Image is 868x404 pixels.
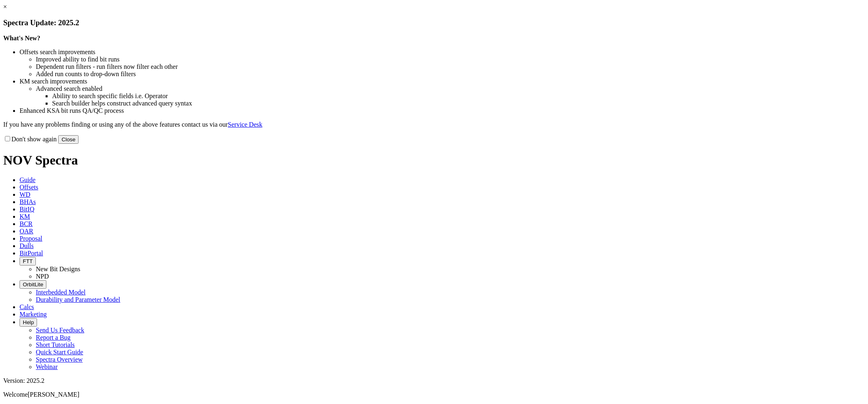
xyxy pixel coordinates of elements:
li: Improved ability to find bit runs [36,56,865,63]
a: × [3,3,7,10]
li: Added run counts to drop-down filters [36,70,865,78]
input: Don't show again [5,136,10,141]
span: Guide [20,176,35,183]
a: NPD [36,273,49,280]
a: Service Desk [228,121,262,128]
a: Short Tutorials [36,341,75,348]
strong: What's New? [3,35,40,42]
span: OAR [20,228,33,235]
span: Help [23,319,34,325]
span: WD [20,191,31,198]
a: Webinar [36,363,58,370]
a: Report a Bug [36,334,70,341]
button: Close [58,135,79,144]
a: Spectra Overview [36,356,83,363]
h1: NOV Spectra [3,153,865,168]
span: BitPortal [20,250,43,257]
span: Dulls [20,242,34,249]
a: New Bit Designs [36,266,80,272]
span: Calcs [20,303,34,310]
span: BCR [20,220,33,227]
span: BHAs [20,198,36,205]
a: Send Us Feedback [36,327,84,334]
div: Version: 2025.2 [3,377,865,384]
span: Offsets [20,184,38,191]
span: FTT [23,258,33,264]
li: Offsets search improvements [20,48,865,56]
li: Enhanced KSA bit runs QA/QC process [20,107,865,114]
h3: Spectra Update: 2025.2 [3,18,865,27]
a: Quick Start Guide [36,349,83,356]
li: Ability to search specific fields i.e. Operator [52,92,865,100]
span: BitIQ [20,206,34,213]
p: Welcome [3,391,865,398]
span: Marketing [20,311,47,318]
label: Don't show again [3,136,57,143]
li: Advanced search enabled [36,85,865,92]
li: Search builder helps construct advanced query syntax [52,100,865,107]
span: KM [20,213,30,220]
li: Dependent run filters - run filters now filter each other [36,63,865,70]
span: [PERSON_NAME] [28,391,79,398]
span: Proposal [20,235,42,242]
p: If you have any problems finding or using any of the above features contact us via our [3,121,865,128]
a: Interbedded Model [36,289,85,296]
li: KM search improvements [20,78,865,85]
a: Durability and Parameter Model [36,296,120,303]
span: OrbitLite [23,281,43,288]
